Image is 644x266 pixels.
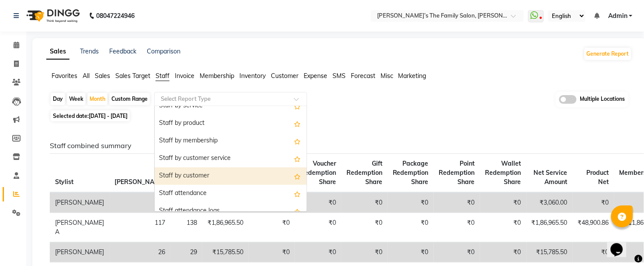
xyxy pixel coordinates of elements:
div: Day [51,93,65,105]
span: Add this report to Favorites List [294,153,301,164]
div: Staff by customer service [155,150,307,167]
span: Invoice [175,72,194,80]
td: ₹15,785.50 [526,242,573,262]
span: Admin [608,11,627,21]
span: [DATE] - [DATE] [89,113,128,119]
td: 138 [170,213,202,242]
span: Expense [304,72,327,80]
div: Staff by service [155,97,307,115]
td: [PERSON_NAME] [50,242,109,262]
span: Add this report to Favorites List [294,136,301,146]
td: ₹0 [295,242,341,262]
span: Inventory [239,72,266,80]
td: ₹0 [295,192,341,213]
span: Point Redemption Share [439,160,475,186]
td: 8 [109,192,170,213]
td: ₹0 [480,213,526,242]
span: Stylist [55,178,73,186]
b: 08047224946 [96,4,135,28]
a: Sales [46,44,69,60]
div: Staff attendance logs [155,202,307,220]
span: Selected date: [51,110,130,121]
span: All [83,72,90,80]
td: 117 [109,213,170,242]
div: Month [87,93,107,105]
td: ₹0 [434,192,480,213]
div: Staff by product [155,115,307,132]
span: Voucher Redemption Share [300,160,336,186]
td: ₹0 [480,192,526,213]
a: Comparison [147,47,180,55]
td: ₹15,785.50 [202,242,249,262]
iframe: chat widget [607,231,635,257]
td: ₹0 [341,242,388,262]
td: ₹48,900.86 [573,213,614,242]
span: Net Service Amount [534,169,568,186]
td: ₹1,86,965.50 [526,213,573,242]
h6: Staff combined summary [50,142,625,150]
td: ₹0 [341,192,388,213]
td: ₹1,86,965.50 [202,213,249,242]
span: Package Redemption Share [393,160,429,186]
span: Membership [200,72,234,80]
span: Add this report to Favorites List [294,206,301,216]
span: Customer [271,72,298,80]
span: Add this report to Favorites List [294,188,301,199]
span: Add this report to Favorites List [294,101,301,111]
td: ₹0 [295,213,341,242]
span: Multiple Locations [580,95,625,104]
td: 29 [170,242,202,262]
td: ₹0 [573,242,614,262]
span: Product Net [587,169,609,186]
div: Staff by customer [155,167,307,185]
span: SMS [332,72,346,80]
span: Sales Target [115,72,150,80]
a: Feedback [109,47,136,55]
button: Generate Report [585,48,631,60]
td: ₹0 [434,242,480,262]
div: Staff attendance [155,185,307,202]
span: Marketing [398,72,426,80]
div: Custom Range [109,93,150,105]
span: Add this report to Favorites List [294,171,301,181]
td: ₹0 [388,213,434,242]
td: ₹0 [249,242,295,262]
td: ₹0 [388,242,434,262]
span: Gift Redemption Share [346,160,382,186]
img: logo [22,4,82,28]
td: 26 [109,242,170,262]
span: Staff [156,72,170,80]
span: [PERSON_NAME] [114,178,165,186]
td: ₹0 [388,192,434,213]
td: ₹0 [573,192,614,213]
a: Trends [80,47,99,55]
ng-dropdown-panel: Options list [154,106,307,212]
span: Favorites [52,72,77,80]
td: ₹0 [480,242,526,262]
div: Staff by membership [155,132,307,150]
span: Forecast [351,72,375,80]
td: [PERSON_NAME] [50,192,109,213]
td: [PERSON_NAME] A [50,213,109,242]
td: ₹0 [434,213,480,242]
span: Wallet Redemption Share [485,160,521,186]
td: ₹3,060.00 [526,192,573,213]
td: ₹0 [249,213,295,242]
span: Add this report to Favorites List [294,118,301,129]
div: Week [67,93,86,105]
td: ₹0 [341,213,388,242]
span: Sales [95,72,110,80]
span: Misc [381,72,393,80]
